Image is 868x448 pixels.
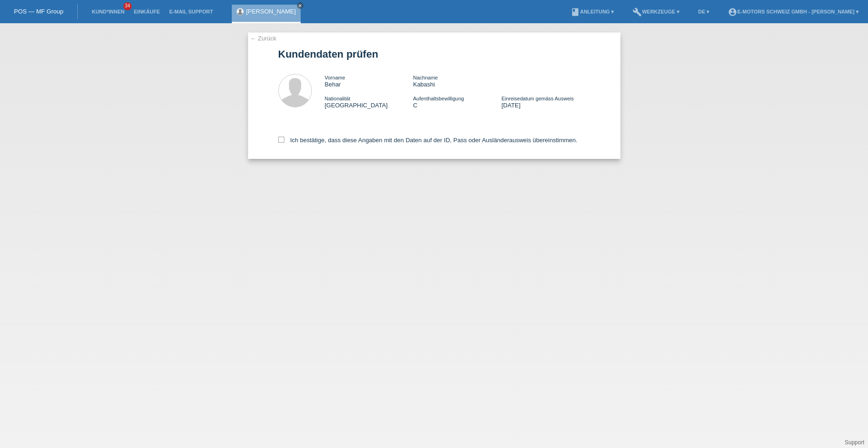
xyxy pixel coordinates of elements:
[325,96,350,101] span: Nationalität
[845,439,864,446] a: Support
[501,95,590,109] div: [DATE]
[325,75,345,80] span: Vorname
[165,9,218,14] a: E-Mail Support
[14,8,63,15] a: POS — MF Group
[566,9,619,14] a: bookAnleitung ▾
[728,7,737,17] i: account_circle
[413,95,501,109] div: C
[413,74,501,88] div: Kabashi
[278,48,590,60] h1: Kundendaten prüfen
[413,75,437,80] span: Nachname
[693,9,714,14] a: DE ▾
[632,7,642,17] i: build
[325,74,413,88] div: Behar
[501,96,573,101] span: Einreisedatum gemäss Ausweis
[413,96,464,101] span: Aufenthaltsbewilligung
[129,9,164,14] a: Einkäufe
[246,8,296,15] a: [PERSON_NAME]
[723,9,863,14] a: account_circleE-Motors Schweiz GmbH - [PERSON_NAME] ▾
[325,95,413,109] div: [GEOGRAPHIC_DATA]
[123,2,132,10] span: 34
[298,3,303,8] i: close
[297,2,303,9] a: close
[571,7,580,17] i: book
[87,9,129,14] a: Kund*innen
[278,137,578,144] label: Ich bestätige, dass diese Angaben mit den Daten auf der ID, Pass oder Ausländerausweis übereinsti...
[628,9,684,14] a: buildWerkzeuge ▾
[250,35,276,42] a: ← Zurück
